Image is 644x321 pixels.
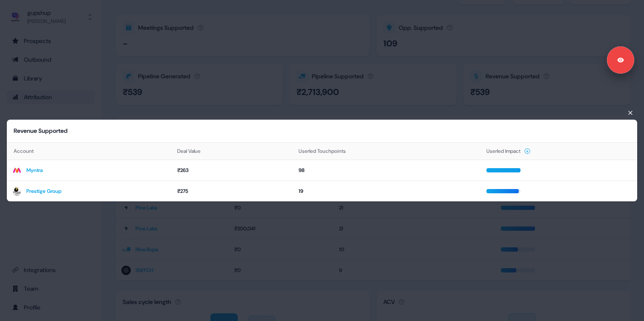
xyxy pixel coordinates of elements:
[486,143,531,159] button: Userled Impact
[299,166,476,175] div: 98
[26,166,43,175] a: Myntra
[299,143,356,159] button: Userled Touchpoints
[177,166,288,175] div: ₹263
[14,126,68,135] div: Revenue Supported
[299,187,476,195] div: 19
[177,187,288,195] div: ₹275
[14,143,44,159] button: Account
[177,143,211,159] button: Deal Value
[26,187,61,195] a: Prestige Group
